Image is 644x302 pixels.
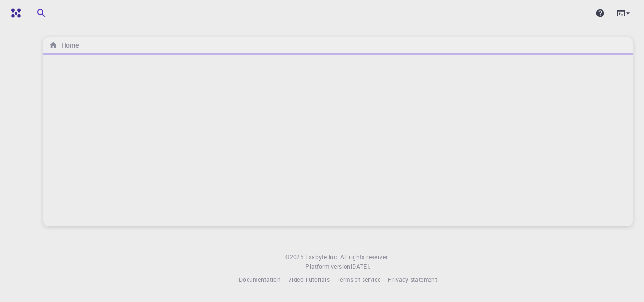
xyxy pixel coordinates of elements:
[388,275,437,285] a: Privacy statement
[305,253,339,262] a: Exabyte Inc.
[47,40,81,50] nav: breadcrumb
[288,275,330,285] a: Video Tutorials
[351,262,371,270] span: [DATE] .
[340,253,391,262] span: All rights reserved.
[388,276,437,283] span: Privacy statement
[337,275,380,285] a: Terms of service
[305,253,339,261] span: Exabyte Inc.
[239,276,281,283] span: Documentation
[351,262,371,271] a: [DATE].
[288,276,330,283] span: Video Tutorials
[8,8,21,18] img: logo
[239,275,281,285] a: Documentation
[305,262,350,271] span: Platform version
[58,40,79,50] h6: Home
[337,276,380,283] span: Terms of service
[285,253,305,262] span: © 2025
